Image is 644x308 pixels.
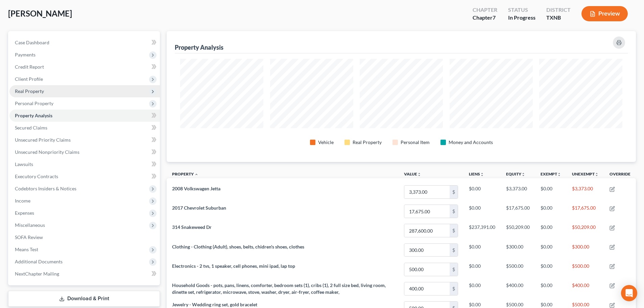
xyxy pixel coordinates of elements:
td: $500.00 [501,260,535,279]
input: 0.00 [404,186,450,198]
a: Property expand_less [172,171,198,176]
input: 0.00 [404,205,450,218]
div: $ [450,205,458,218]
a: Valueunfold_more [404,171,421,176]
span: Personal Property [15,100,53,106]
a: Executory Contracts [9,170,160,183]
span: Codebtors Insiders & Notices [15,186,76,191]
span: Real Property [15,88,44,94]
i: unfold_more [595,172,599,176]
span: Property Analysis [15,113,52,118]
div: Status [508,6,535,14]
td: $0.00 [463,279,501,298]
input: 0.00 [404,244,450,257]
span: Means Test [15,246,38,252]
td: $0.00 [463,240,501,260]
td: $0.00 [535,260,567,279]
span: Unsecured Nonpriority Claims [15,149,79,155]
span: 7 [493,14,496,21]
span: Payments [15,52,35,57]
span: Jewelry - Wedding ring set, gold bracelet [172,302,257,307]
td: $0.00 [463,182,501,202]
a: SOFA Review [9,231,160,243]
div: In Progress [508,14,535,22]
span: Income [15,198,30,204]
div: $ [450,263,458,276]
a: Download & Print [8,291,160,307]
i: unfold_more [480,172,484,176]
div: $ [450,224,458,237]
div: Vehicle [318,139,334,146]
button: Preview [581,6,628,21]
a: Unsecured Nonpriority Claims [9,146,160,158]
span: Household Goods - pots, pans, linens, comforter, bedroom sets (1), cribs (1), 2 full size bed, li... [172,282,386,295]
div: Money and Accounts [449,139,493,146]
div: District [546,6,571,14]
div: $ [450,244,458,257]
td: $17,675.00 [501,202,535,221]
a: Liensunfold_more [469,171,484,176]
span: Clothing - Clothing (Adult), shoes, belts, chidren's shoes, clothes [172,244,304,250]
span: Executory Contracts [15,173,58,179]
a: Unsecured Priority Claims [9,134,160,146]
span: Expenses [15,210,34,216]
a: NextChapter Mailing [9,268,160,280]
td: $0.00 [463,260,501,279]
td: $0.00 [535,240,567,260]
div: $ [450,186,458,198]
input: 0.00 [404,263,450,276]
input: 0.00 [404,282,450,295]
td: $300.00 [501,240,535,260]
div: Chapter [473,6,497,14]
a: Equityunfold_more [506,171,525,176]
span: 2017 Chevrolet Suburban [172,205,226,211]
td: $50,209.00 [567,221,604,240]
span: Lawsuits [15,161,33,167]
div: Chapter [473,14,497,22]
span: Electronics - 2 tvs, 1 speaker, cell phones, mini ipad, lap top [172,263,295,269]
td: $500.00 [567,260,604,279]
div: Real Property [353,139,382,146]
a: Secured Claims [9,122,160,134]
td: $400.00 [567,279,604,298]
a: Lawsuits [9,158,160,170]
div: Personal Item [401,139,430,146]
a: Unexemptunfold_more [572,171,599,176]
i: unfold_more [521,172,525,176]
a: Property Analysis [9,110,160,122]
span: Client Profile [15,76,43,82]
a: Case Dashboard [9,37,160,49]
span: NextChapter Mailing [15,271,59,277]
span: SOFA Review [15,234,43,240]
td: $17,675.00 [567,202,604,221]
td: $300.00 [567,240,604,260]
td: $0.00 [535,182,567,202]
td: $0.00 [463,202,501,221]
td: $3,373.00 [567,182,604,202]
a: Credit Report [9,61,160,73]
td: $237,391.00 [463,221,501,240]
div: Property Analysis [175,43,223,51]
div: Open Intercom Messenger [621,285,637,301]
span: Case Dashboard [15,40,49,45]
i: unfold_more [557,172,561,176]
span: 2008 Volkswagen Jetta [172,186,220,191]
span: [PERSON_NAME] [8,8,72,18]
span: Secured Claims [15,125,47,131]
span: Additional Documents [15,259,63,264]
i: expand_less [194,172,198,176]
span: Miscellaneous [15,222,45,228]
span: 314 Snakeweed Dr [172,224,212,230]
a: Exemptunfold_more [541,171,561,176]
th: Override [604,167,636,183]
td: $50,209.00 [501,221,535,240]
td: $400.00 [501,279,535,298]
span: Credit Report [15,64,44,70]
span: Unsecured Priority Claims [15,137,71,143]
i: unfold_more [417,172,421,176]
td: $3,373.00 [501,182,535,202]
td: $0.00 [535,202,567,221]
td: $0.00 [535,221,567,240]
input: 0.00 [404,224,450,237]
div: TXNB [546,14,571,22]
